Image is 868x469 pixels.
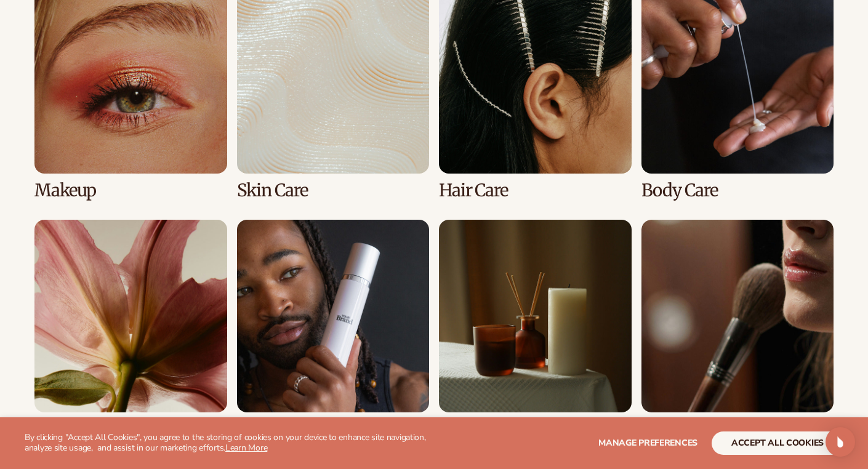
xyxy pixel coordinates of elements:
[598,437,697,449] span: Manage preferences
[826,427,855,457] div: Open Intercom Messenger
[598,431,697,455] button: Manage preferences
[237,220,430,438] div: 6 / 8
[712,431,843,455] button: accept all cookies
[34,181,227,200] h3: Makeup
[641,220,834,438] div: 8 / 8
[225,442,267,454] a: Learn More
[439,220,632,438] div: 7 / 8
[237,181,430,200] h3: Skin Care
[439,181,632,200] h3: Hair Care
[641,181,834,200] h3: Body Care
[34,220,227,438] div: 5 / 8
[25,433,446,454] p: By clicking "Accept All Cookies", you agree to the storing of cookies on your device to enhance s...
